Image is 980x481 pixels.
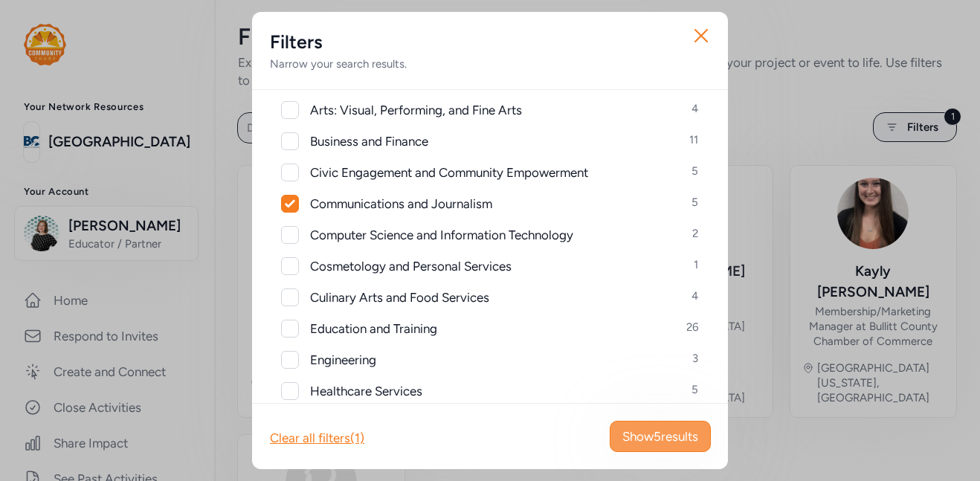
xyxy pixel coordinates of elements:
span: 11 [689,132,698,147]
div: Narrow your search results. [270,57,710,71]
button: Show5results [610,421,711,452]
span: 5 [692,382,698,397]
div: Clear all filters (1) [270,429,364,447]
span: Civic Engagement and Community Empowerment [310,164,588,181]
span: Show 5 results [622,427,698,445]
span: 4 [692,101,698,116]
span: 26 [686,320,698,335]
span: Communications and Journalism [310,195,492,213]
span: Engineering [310,351,376,369]
span: 2 [692,226,698,241]
span: Healthcare Services [310,382,422,400]
span: 3 [692,351,698,366]
span: 4 [692,288,698,303]
span: Arts: Visual, Performing, and Fine Arts [310,101,522,119]
span: Culinary Arts and Food Services [310,288,489,306]
span: 5 [692,164,698,178]
span: Computer Science and Information Technology [310,226,573,244]
h2: Filters [270,30,710,54]
span: Business and Finance [310,132,428,150]
span: Education and Training [310,320,437,338]
span: 1 [694,257,698,272]
span: 5 [692,195,698,210]
span: Cosmetology and Personal Services [310,257,512,275]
